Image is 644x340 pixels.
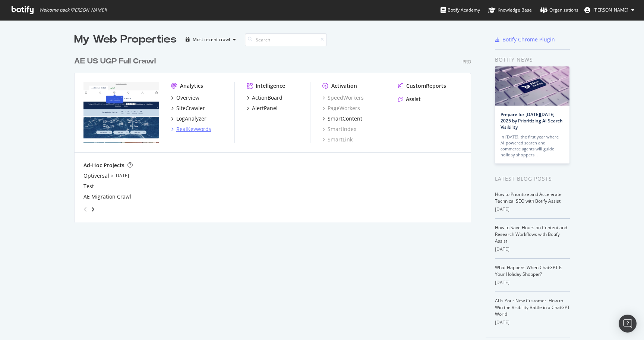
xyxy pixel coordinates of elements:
a: SmartContent [322,115,362,122]
div: Botify news [495,56,570,64]
span: Welcome back, [PERSON_NAME] ! [39,7,107,13]
div: Intelligence [256,82,285,90]
div: Most recent crawl [193,37,230,42]
div: RealKeywords [176,125,211,133]
div: My Web Properties [74,32,177,47]
img: Prepare for Black Friday 2025 by Prioritizing AI Search Visibility [495,66,569,106]
a: Assist [398,96,421,103]
div: Pro [463,59,471,65]
a: ActionBoard [247,94,282,102]
a: Test [83,183,94,190]
a: LogAnalyzer [171,115,206,122]
div: Latest Blog Posts [495,175,570,183]
a: AE US UGP Full Crawl [74,56,159,67]
a: CustomReports [398,82,446,90]
a: [DATE] [114,172,129,179]
input: Search [245,33,327,46]
div: angle-right [90,206,95,213]
div: AlertPanel [252,105,278,112]
span: Melanie Vadney [593,7,628,13]
a: SmartIndex [322,125,356,133]
div: SmartContent [328,115,362,122]
div: Ad-Hoc Projects [83,162,124,169]
div: Organizations [540,6,578,14]
a: Optiversal [83,172,109,180]
div: LogAnalyzer [176,115,206,122]
button: Most recent crawl [183,34,239,46]
div: In [DATE], the first year where AI-powered search and commerce agents will guide holiday shoppers… [501,134,564,158]
div: [DATE] [495,279,570,286]
div: AE US UGP Full Crawl [74,56,156,67]
div: Knowledge Base [488,6,532,14]
div: [DATE] [495,246,570,253]
a: Botify Chrome Plugin [495,36,555,43]
a: AE Migration Crawl [83,193,131,200]
a: How to Prioritize and Accelerate Technical SEO with Botify Assist [495,191,562,204]
button: [PERSON_NAME] [578,4,640,16]
div: Open Intercom Messenger [619,315,637,333]
a: Overview [171,94,199,102]
a: How to Save Hours on Content and Research Workflows with Botify Assist [495,224,567,244]
a: PageWorkers [322,105,360,112]
div: ActionBoard [252,94,282,102]
a: SpeedWorkers [322,94,364,102]
div: Assist [406,96,421,103]
div: Activation [331,82,357,90]
a: What Happens When ChatGPT Is Your Holiday Shopper? [495,264,562,277]
a: SiteCrawler [171,105,205,112]
div: angle-left [80,203,90,215]
a: Prepare for [DATE][DATE] 2025 by Prioritizing AI Search Visibility [501,111,563,130]
a: AI Is Your New Customer: How to Win the Visibility Battle in a ChatGPT World [495,297,570,317]
a: SmartLink [322,136,353,143]
div: grid [74,47,477,222]
div: [DATE] [495,206,570,213]
a: RealKeywords [171,125,211,133]
div: SiteCrawler [176,105,205,112]
div: Analytics [180,82,203,90]
div: Overview [176,94,199,102]
img: www.ae.com [83,82,159,143]
div: Botify Chrome Plugin [502,36,555,43]
div: Botify Academy [441,6,480,14]
div: CustomReports [406,82,446,90]
div: [DATE] [495,319,570,326]
a: AlertPanel [247,105,278,112]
